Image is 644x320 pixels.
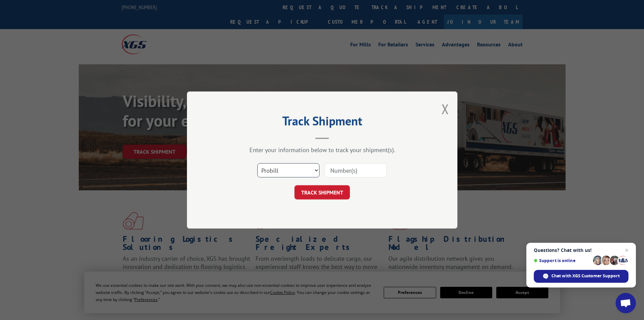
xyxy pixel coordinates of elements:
[623,246,631,254] span: Close chat
[616,293,636,313] div: Open chat
[221,146,424,154] div: Enter your information below to track your shipment(s).
[221,116,424,129] h2: Track Shipment
[442,100,449,118] button: Close modal
[551,273,620,279] span: Chat with XGS Customer Support
[534,258,591,263] span: Support is online
[325,163,387,177] input: Number(s)
[534,248,628,253] span: Questions? Chat with us!
[294,185,350,199] button: TRACK SHIPMENT
[534,270,628,283] div: Chat with XGS Customer Support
